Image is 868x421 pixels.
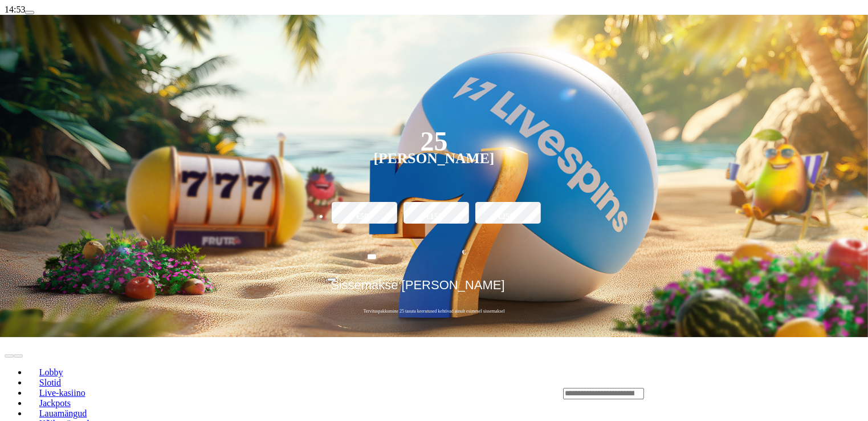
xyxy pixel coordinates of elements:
[327,308,541,314] span: Tervituspakkumine 25 tasuta keerutused kehtivad ainult esimesel sissemaksel
[329,200,396,233] label: €50
[35,378,66,387] span: Slotid
[563,388,644,399] input: Search
[327,277,541,301] button: Sissemakse [PERSON_NAME]
[27,384,97,402] a: Live-kasiino
[25,11,34,14] button: menu
[5,5,25,14] span: 14:53
[472,200,539,233] label: €250
[14,354,23,358] button: next slide
[35,398,75,408] span: Jackpots
[5,354,14,358] button: prev slide
[27,395,83,412] a: Jackpots
[27,374,73,391] a: Slotid
[35,367,68,377] span: Lobby
[420,135,447,148] div: 25
[331,278,505,301] span: Sissemakse [PERSON_NAME]
[35,408,92,418] span: Lauamängud
[336,274,340,281] span: €
[401,200,467,233] label: €150
[35,388,90,398] span: Live-kasiino
[374,152,495,165] div: [PERSON_NAME]
[462,247,466,258] span: €
[27,364,75,381] a: Lobby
